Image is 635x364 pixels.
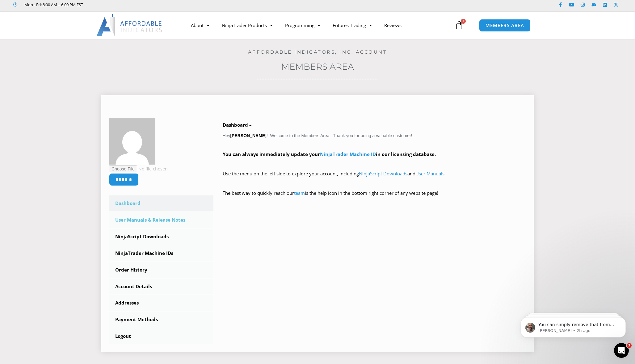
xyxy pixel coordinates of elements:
a: Logout [109,328,213,344]
a: User Manuals [415,170,444,177]
a: 1 [446,16,473,34]
span: MEMBERS AREA [486,23,524,28]
iframe: Intercom notifications message [511,304,635,347]
p: Use the menu on the left side to explore your account, including and . [223,170,526,187]
img: 55c308d06d695cf48f23c8b567eb9176d3bdda9634174f528424b37c02677109 [109,118,155,165]
span: 1 [461,19,466,24]
a: Futures Trading [326,18,378,32]
a: NinjaTrader Products [216,18,279,32]
a: Addresses [109,295,213,311]
a: Affordable Indicators, Inc. Account [248,49,387,55]
iframe: Customer reviews powered by Trustpilot [92,2,184,8]
strong: [PERSON_NAME] [230,133,266,138]
iframe: Intercom live chat [614,343,629,358]
a: NinjaTrader Machine ID [320,151,376,157]
nav: Menu [185,18,453,32]
a: Payment Methods [109,312,213,328]
a: Dashboard [109,195,213,211]
strong: You can always immediately update your in our licensing database. [223,151,436,157]
b: Dashboard – [223,122,252,128]
a: Reviews [378,18,408,32]
a: Order History [109,262,213,278]
a: Programming [279,18,326,32]
span: Mon - Fri: 8:00 AM – 6:00 PM EST [23,1,83,8]
a: MEMBERS AREA [479,19,531,32]
a: Members Area [281,61,354,72]
a: team [294,190,305,196]
a: User Manuals & Release Notes [109,212,213,228]
nav: Account pages [109,195,213,344]
span: 3 [627,343,632,348]
a: NinjaScript Downloads [109,229,213,245]
div: Hey ! Welcome to the Members Area. Thank you for being a valuable customer! [223,121,526,206]
a: Account Details [109,279,213,295]
img: LogoAI | Affordable Indicators – NinjaTrader [96,14,163,36]
p: The best way to quickly reach our is the help icon in the bottom right corner of any website page! [223,189,526,206]
a: NinjaScript Downloads [359,170,407,177]
a: About [185,18,216,32]
a: NinjaTrader Machine IDs [109,245,213,261]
